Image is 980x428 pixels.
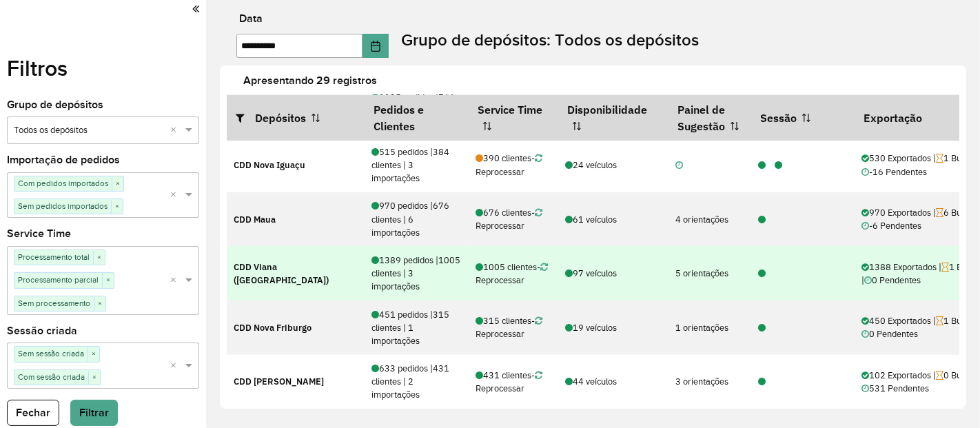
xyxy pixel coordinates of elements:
[14,199,111,213] span: Sem pedidos importados
[751,95,855,141] th: Sessão
[675,375,744,388] div: 3 orientações
[102,274,114,287] span: ×
[476,261,548,286] span: - Reprocessar
[758,378,766,387] i: 1285566 - 632 pedidos
[668,95,751,141] th: Painel de Sugestão
[234,322,312,334] strong: CDD Nova Friburgo
[401,28,699,52] label: Grupo de depósitos: Todos os depósitos
[476,207,542,232] span: - Reprocessar
[861,328,918,340] span: 0 Pendentes
[14,347,88,360] span: Sem sessão criada
[7,52,68,85] label: Filtros
[7,323,77,339] label: Sessão criada
[227,95,365,141] th: Depósitos
[88,371,100,385] span: ×
[88,347,99,361] span: ×
[14,296,94,310] span: Sem processamento
[675,161,683,170] i: Não realizada
[234,261,329,286] strong: CDD Viana ([GEOGRAPHIC_DATA])
[775,161,782,170] i: 1285720 - 1 pedidos
[170,274,182,288] span: Clear all
[864,274,921,286] span: 0 Pendentes
[14,370,88,384] span: Com sessão criada
[236,112,255,123] i: Abrir/fechar filtros
[675,267,744,280] div: 5 orientações
[476,369,531,381] span: 431 clientes
[14,273,102,287] span: Processamento parcial
[371,308,461,348] div: 451 pedidos | 315 clientes | 1 importações
[170,188,182,203] span: Clear all
[93,251,105,265] span: ×
[7,400,59,426] button: Fechar
[758,324,766,333] i: 1285644 - 451 pedidos
[469,95,558,141] th: Service Time
[476,152,542,177] span: - Reprocessar
[14,250,93,264] span: Processamento total
[565,375,661,388] div: 44 veículos
[111,200,123,214] span: ×
[7,152,120,168] label: Importação de pedidos
[239,10,263,27] label: Data
[558,95,668,141] th: Disponibilidade
[7,225,71,242] label: Service Time
[363,34,389,58] button: Choose Date
[861,166,927,178] span: -16 Pendentes
[170,123,182,138] span: Clear all
[476,369,542,394] span: - Reprocessar
[94,297,105,311] span: ×
[170,359,182,374] span: Clear all
[371,254,461,294] div: 1389 pedidos | 1005 clientes | 3 importações
[371,199,461,239] div: 970 pedidos | 676 clientes | 6 importações
[861,383,929,394] span: 531 Pendentes
[476,207,531,218] span: 676 clientes
[565,267,661,280] div: 97 veículos
[234,376,324,387] strong: CDD [PERSON_NAME]
[565,159,661,172] div: 24 veículos
[365,95,469,141] th: Pedidos e Clientes
[476,261,537,273] span: 1005 clientes
[234,214,276,225] strong: CDD Maua
[476,315,542,340] span: - Reprocessar
[565,321,661,334] div: 19 veículos
[70,400,118,426] button: Filtrar
[675,213,744,226] div: 4 orientações
[112,177,123,191] span: ×
[14,176,112,190] span: Com pedidos importados
[758,269,766,278] i: 1285531 - 1389 pedidos
[371,362,461,402] div: 633 pedidos | 431 clientes | 2 importações
[758,216,766,225] i: 1285648 - 970 pedidos
[476,152,531,164] span: 390 clientes
[234,159,305,171] strong: CDD Nova Iguaçu
[758,161,766,170] i: 1285589 - 530 pedidos
[7,96,103,113] label: Grupo de depósitos
[371,145,461,185] div: 515 pedidos | 384 clientes | 3 importações
[476,315,531,327] span: 315 clientes
[565,213,661,226] div: 61 veículos
[675,321,744,334] div: 1 orientações
[861,220,921,232] span: -6 Pendentes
